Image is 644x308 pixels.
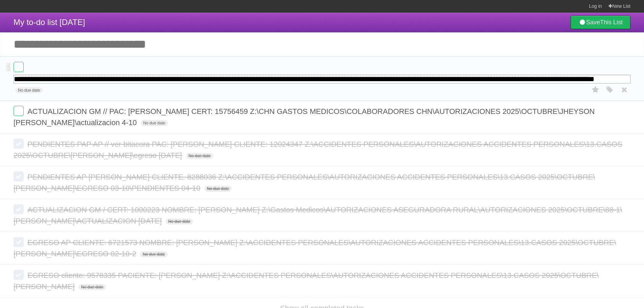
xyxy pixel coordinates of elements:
span: EGRESO AP CLIENTE: 6721573 NOMBRE: [PERSON_NAME] Z:\ACCIDENTES PERSONALES\AUTORIZACIONES ACCIDENT... [14,238,616,258]
label: Done [14,171,24,182]
span: No due date [166,218,193,224]
span: No due date [141,120,168,126]
label: Done [14,139,24,149]
label: Done [14,237,24,247]
span: PENDIENTES AP [PERSON_NAME] CLIENTE. 8288036 Z:\ACCIDENTES PERSONALES\AUTORIZACIONES ACCIDENTES P... [14,173,595,192]
label: Done [14,270,24,280]
span: ACTUALIZACION GM // PAC: [PERSON_NAME] CERT: 15756459 Z:\CHN GASTOS MEDICOS\COLABORADORES CHN\AUT... [14,107,595,127]
label: Done [14,106,24,116]
label: Done [14,204,24,214]
span: No due date [204,186,232,192]
span: No due date [78,284,106,290]
span: EGRESO cliente: 9578335 PACIENTE: [PERSON_NAME] Z:\ACCIDENTES PERSONALES\AUTORIZACIONES ACCIDENTE... [14,271,599,291]
b: This List [600,19,623,26]
a: SaveThis List [571,16,630,29]
span: No due date [186,153,213,159]
span: PENDIENTES PAP AP // ver bitacora PAC: [PERSON_NAME] CLIENTE: 12024347 Z:\ACCIDENTES PERSONALES\A... [14,140,622,160]
label: Star task [589,84,602,95]
span: No due date [15,87,43,93]
span: ACTUALIZACION GM / CERT: 1000223 NOMBRE: [PERSON_NAME] Z:\Gastos Medicos\AUTORIZACIONES ASEGURADO... [14,206,622,225]
span: My to-do list [DATE] [14,18,85,27]
span: No due date [140,251,167,257]
label: Done [14,62,24,72]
